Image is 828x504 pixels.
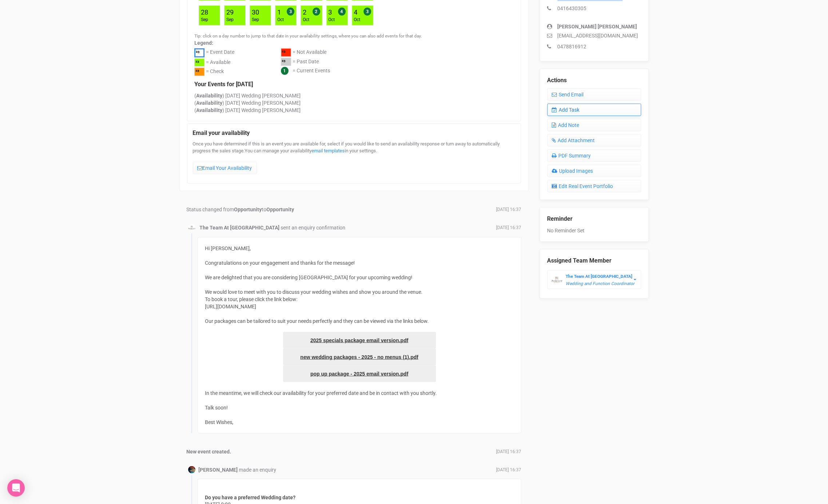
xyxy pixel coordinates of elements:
div: Oct [329,17,335,23]
div: = Past Date [293,58,319,67]
div: = Event Date [206,48,234,59]
legend: Reminder [547,215,641,223]
strong: Availability [196,107,222,113]
span: [DATE] 16:37 [496,225,522,231]
div: = Check [206,68,224,77]
span: [DATE] 16:37 [496,449,522,455]
span: [DATE] 16:37 [496,207,522,213]
button: The Team At [GEOGRAPHIC_DATA] Wedding and Function Coordinator [547,270,641,289]
div: ²³ [194,48,205,57]
div: = Current Events [293,67,330,75]
small: Tip: click on a day number to jump to that date in your availability settings, where you can also... [194,33,422,39]
div: ( ) [DATE] Wedding [PERSON_NAME] [194,107,514,114]
div: ²³ [194,68,205,76]
a: 2 [303,8,306,16]
span: You can manage your availability in your settings. [245,148,377,153]
div: Oct [354,17,361,23]
span: 3 [364,8,371,16]
legend: Email your availability [193,129,515,137]
span: [DATE] 16:37 [496,467,522,473]
label: Legend: [194,39,514,47]
a: 29 [226,8,234,16]
a: Add Task [547,104,641,116]
strong: Opportunity [267,207,294,212]
em: Wedding and Function Coordinator [566,281,635,286]
strong: New event created. [187,449,231,455]
span: 1 [281,67,289,75]
a: pop up package - 2025 email version.pdf [283,365,436,382]
span: 4 [338,8,346,16]
div: Sep [252,17,259,23]
a: 2025 specials package email version.pdf [283,332,436,349]
div: ²³ [281,58,291,66]
strong: Opportunity [234,207,262,212]
div: No Reminder Set [547,208,641,234]
span: Status changed from to [187,207,294,212]
a: Email Your Availability [193,162,257,174]
a: Send Email [547,88,641,101]
legend: Actions [547,76,641,85]
div: Once you have determined if this is an event you are available for, select if you would like to s... [193,141,515,177]
p: 0416430305 [547,5,641,12]
div: = Available [206,59,230,68]
div: ²³ [281,48,291,57]
strong: The Team At [GEOGRAPHIC_DATA] [200,225,280,231]
strong: Do you have a preferred Wedding date? [205,495,296,500]
strong: Availability [196,100,222,106]
a: 28 [201,8,208,16]
p: [EMAIL_ADDRESS][DOMAIN_NAME] [547,32,641,39]
a: new wedding packages - 2025 - no menus (1).pdf [283,349,436,365]
div: Sep [226,17,234,23]
span: 2 [313,8,320,16]
a: 3 [329,8,332,16]
strong: [PERSON_NAME] [199,467,238,473]
img: BGLogo.jpg [551,275,562,285]
strong: Availability [196,93,222,99]
a: PDF Summary [547,149,641,162]
div: Open Intercom Messenger [7,479,25,497]
img: Profile Image [188,466,195,473]
span: sent an enquiry confirmation [281,225,346,231]
legend: Assigned Team Member [547,257,641,265]
a: Edit Real Event Portfolio [547,180,641,192]
img: BGLogo.jpg [188,224,195,232]
div: Hi [PERSON_NAME], Congratulations on your engagement and thanks for the message! We are delighted... [198,237,522,433]
div: ( ) [DATE] Wedding [PERSON_NAME] [194,99,514,107]
div: Sep [201,17,208,23]
div: ²³ [194,59,205,67]
a: Add Attachment [547,134,641,147]
a: 4 [354,8,358,16]
strong: [PERSON_NAME] [PERSON_NAME] [558,24,637,29]
legend: Your Events for [DATE] [194,80,514,89]
div: Oct [277,17,284,23]
strong: The Team At [GEOGRAPHIC_DATA] [566,274,633,279]
div: Oct [303,17,309,23]
a: 30 [252,8,259,16]
a: Upload Images [547,165,641,177]
a: 1 [277,8,281,16]
div: ( ) [DATE] Wedding [PERSON_NAME] [194,92,514,99]
a: email templates [312,148,345,153]
a: Add Note [547,119,641,131]
span: made an enquiry [239,467,277,473]
span: 3 [287,8,294,16]
div: = Not Available [293,48,326,58]
p: 0478816912 [547,43,641,50]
